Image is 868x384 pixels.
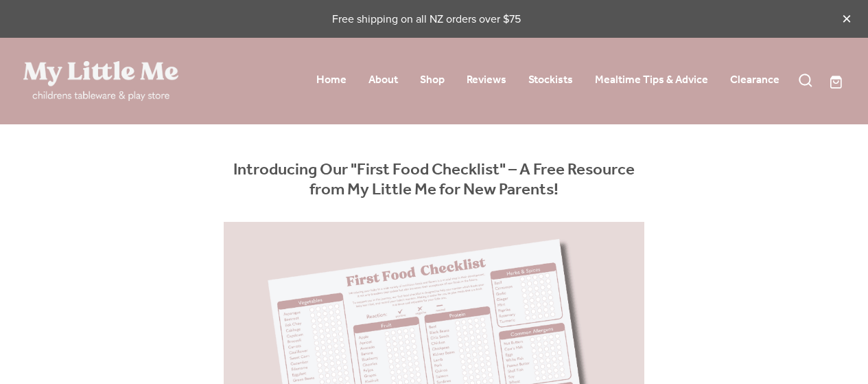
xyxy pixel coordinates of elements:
a: Reviews [467,69,506,91]
a: Mealtime Tips & Advice [595,69,708,91]
p: Free shipping on all NZ orders over $75 [23,11,829,26]
h3: Introducing Our "First Food Checklist" – A Free Resource from My Little Me for New Parents! [224,161,644,201]
a: Clearance [730,69,779,91]
a: Shop [420,69,445,91]
a: Stockists [528,69,573,91]
a: Home [316,69,347,91]
a: About [368,69,398,91]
